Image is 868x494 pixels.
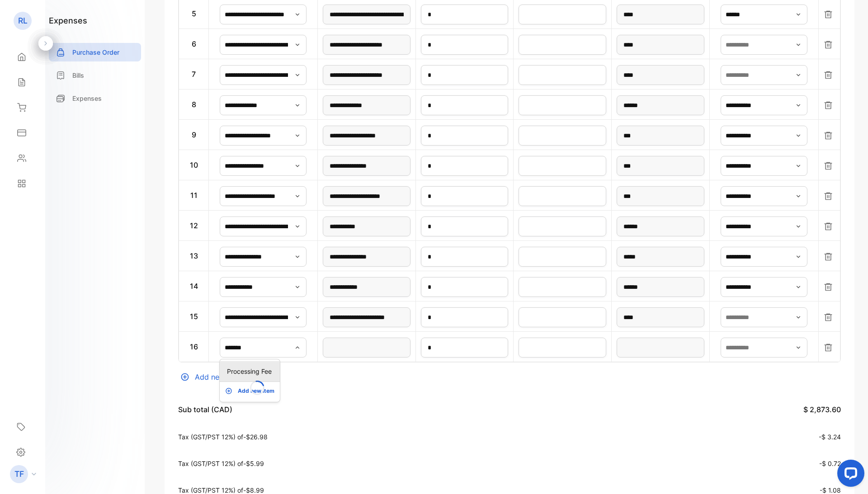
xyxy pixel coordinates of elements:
span: Tax (GST/PST 12%) of [178,486,243,494]
span: Tax (GST/PST 12%) of [178,460,243,467]
h1: expenses [49,14,87,27]
td: 16 [179,332,209,362]
p: Expenses [72,94,102,103]
td: 14 [179,271,209,301]
div: Add new line [178,372,841,382]
p: Add new item [238,387,274,395]
td: 13 [179,241,209,271]
span: -$5.99 [243,460,264,467]
p: Sub total (CAD) [178,404,232,415]
a: Purchase Order [49,43,141,61]
span: $ 2,873.60 [803,405,841,414]
span: Tax (GST/PST 12%) of [178,433,243,441]
td: 8 [179,89,209,120]
p: Purchase Order [72,47,119,57]
td: 6 [179,29,209,59]
a: Expenses [49,89,141,108]
p: Processing Fee [227,367,276,376]
p: RL [18,15,28,27]
td: 7 [179,59,209,89]
span: -$ 3.24 [819,433,841,441]
span: -$8.99 [243,486,264,494]
iframe: LiveChat chat widget [830,456,868,494]
span: -$26.98 [243,433,268,441]
td: 12 [179,211,209,241]
td: 11 [179,180,209,211]
td: 10 [179,150,209,180]
a: Bills [49,66,141,85]
p: TF [14,468,24,480]
p: Bills [72,71,84,80]
span: -$ 1.08 [820,486,841,494]
span: -$ 0.72 [819,460,841,467]
td: 9 [179,120,209,150]
td: 15 [179,301,209,332]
